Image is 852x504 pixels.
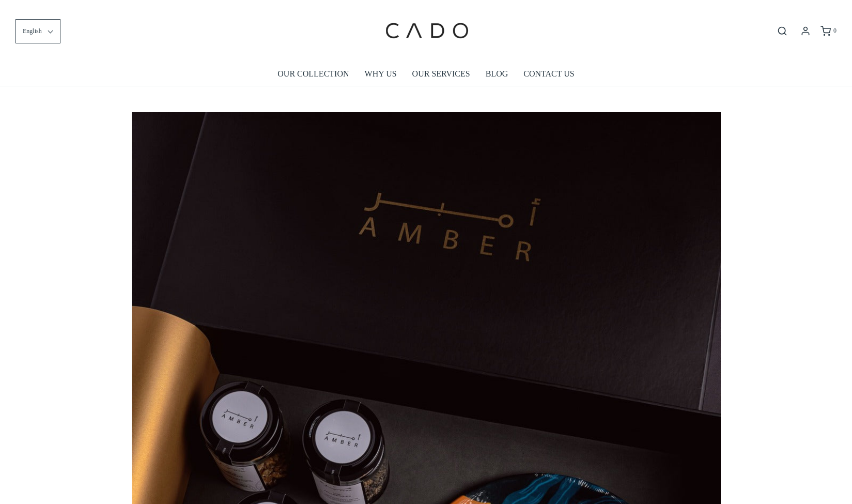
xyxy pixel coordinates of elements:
[382,8,470,54] img: cadogifting
[833,27,836,34] span: 0
[523,62,574,86] a: CONTACT US
[773,25,792,37] button: Open search bar
[365,62,397,86] a: WHY US
[16,19,60,43] button: English
[23,26,42,36] span: English
[277,62,349,86] a: OUR COLLECTION
[412,62,470,86] a: OUR SERVICES
[486,62,508,86] a: BLOG
[819,26,836,36] a: 0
